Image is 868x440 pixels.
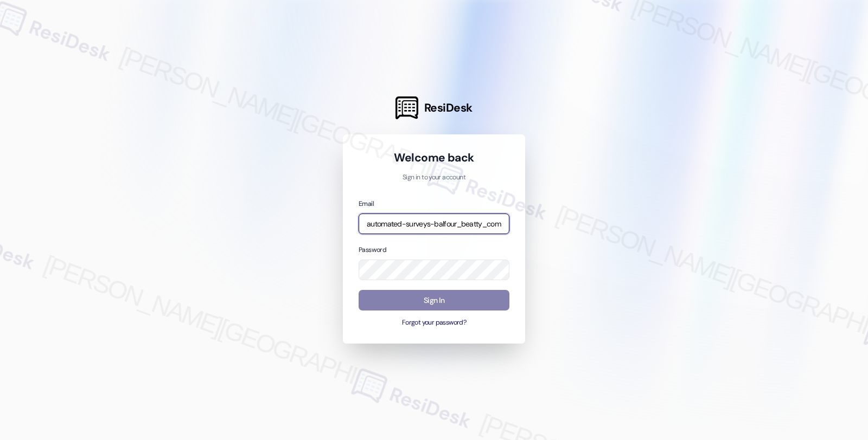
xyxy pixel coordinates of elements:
[359,199,374,208] label: Email
[359,318,509,328] button: Forgot your password?
[424,100,473,115] span: ResiDesk
[359,173,509,183] p: Sign in to your account
[359,150,509,165] h1: Welcome back
[359,245,386,254] label: Password
[359,213,509,235] input: name@example.com
[395,96,418,119] img: ResiDesk Logo
[359,290,509,311] button: Sign In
